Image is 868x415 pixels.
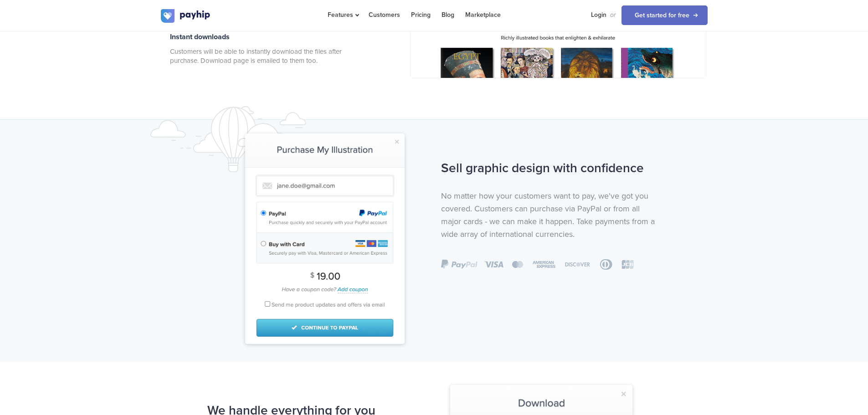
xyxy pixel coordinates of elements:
img: digital-art-checkout.png [245,133,405,344]
a: Instant downloads Customers will be able to instantly download the files after purchase. Download... [161,31,343,67]
a: Get started for free [621,5,708,25]
span: Features [328,11,358,19]
img: card-4.svg [564,259,592,270]
p: No matter how your customers want to pay, we've got you covered. Customers can purchase via PayPa... [441,190,661,241]
img: logo.svg [161,9,211,23]
h2: Sell graphic design with confidence [441,156,661,180]
span: Instant downloads [170,32,230,41]
img: card-3.svg [531,259,557,270]
img: paypal.svg [441,260,478,269]
img: card-6.svg [620,259,635,270]
span: Customers will be able to instantly download the files after purchase. Download page is emailed t... [170,47,343,65]
img: card-2.svg [511,259,524,270]
img: card-1.svg [484,259,504,270]
img: card-5.svg [598,259,614,270]
img: airballon.svg [150,106,333,172]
